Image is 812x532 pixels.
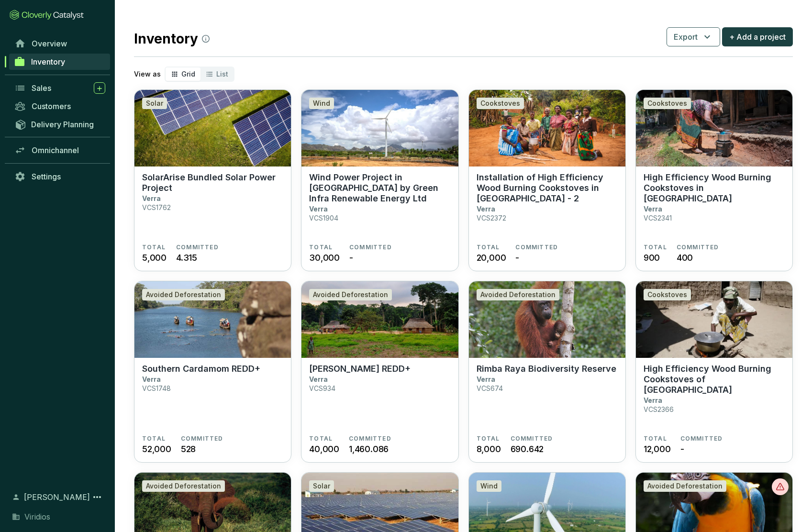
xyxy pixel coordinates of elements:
span: - [349,251,353,264]
span: TOTAL [309,244,333,251]
div: Cookstoves [477,98,524,109]
span: Overview [32,39,67,48]
span: Grid [181,70,195,78]
a: Settings [10,168,110,185]
span: TOTAL [644,244,667,251]
div: Cookstoves [644,98,691,109]
a: Inventory [9,54,110,70]
span: TOTAL [477,435,500,443]
p: Verra [309,375,328,383]
a: Mai Ndombe REDD+Avoided Deforestation[PERSON_NAME] REDD+VerraVCS934TOTAL40,000COMMITTED1,460.086 [301,281,458,463]
p: High Efficiency Wood Burning Cookstoves of [GEOGRAPHIC_DATA] [644,364,785,395]
img: SolarArise Bundled Solar Power Project [134,90,291,166]
p: Verra [477,205,495,213]
img: Rimba Raya Biodiversity Reserve [469,281,625,358]
span: Customers [32,101,71,111]
p: VCS1904 [309,214,338,222]
div: Avoided Deforestation [142,289,225,300]
img: High Efficiency Wood Burning Cookstoves in Zimbabwe [636,90,792,166]
button: Export [667,27,720,46]
a: Omnichannel [10,142,110,158]
span: List [216,70,228,78]
div: Solar [142,98,167,109]
span: COMMITTED [677,244,719,251]
span: 52,000 [142,443,171,455]
div: Wind [309,98,334,109]
p: Verra [309,205,328,213]
img: Wind Power Project in Tamil Nadu by Green Infra Renewable Energy Ltd [301,90,458,166]
p: View as [134,69,161,79]
span: COMMITTED [349,435,391,443]
span: TOTAL [644,435,667,443]
span: [PERSON_NAME] [24,491,90,503]
span: COMMITTED [181,435,223,443]
span: TOTAL [309,435,333,443]
a: Wind Power Project in Tamil Nadu by Green Infra Renewable Energy LtdWindWind Power Project in [GE... [301,89,458,271]
p: Verra [142,194,161,202]
span: 5,000 [142,251,167,264]
div: Avoided Deforestation [644,480,726,492]
span: 900 [644,251,660,264]
span: Delivery Planning [31,120,94,129]
p: VCS2341 [644,214,672,222]
div: Wind [477,480,501,492]
div: Avoided Deforestation [142,480,225,492]
span: Omnichannel [32,145,79,155]
a: Sales [10,80,110,96]
img: High Efficiency Wood Burning Cookstoves of Tanzania [636,281,792,358]
span: - [680,443,684,455]
span: COMMITTED [176,244,219,251]
div: Avoided Deforestation [309,289,392,300]
span: 40,000 [309,443,339,455]
span: COMMITTED [515,244,558,251]
span: + Add a project [729,31,786,43]
p: Verra [142,375,161,383]
div: Cookstoves [644,289,691,300]
p: Rimba Raya Biodiversity Reserve [477,364,616,374]
span: 30,000 [309,251,340,264]
p: Verra [644,396,662,404]
a: High Efficiency Wood Burning Cookstoves in ZimbabweCookstovesHigh Efficiency Wood Burning Cooksto... [635,89,793,271]
span: Inventory [31,57,65,66]
p: VCS674 [477,384,503,392]
img: Mai Ndombe REDD+ [301,281,458,358]
span: TOTAL [142,244,166,251]
a: High Efficiency Wood Burning Cookstoves of TanzaniaCookstovesHigh Efficiency Wood Burning Cooksto... [635,281,793,463]
span: 12,000 [644,443,671,455]
span: Sales [32,83,51,93]
a: Rimba Raya Biodiversity ReserveAvoided DeforestationRimba Raya Biodiversity ReserveVerraVCS674TOT... [468,281,626,463]
p: VCS934 [309,384,335,392]
span: 400 [677,251,693,264]
img: Southern Cardamom REDD+ [134,281,291,358]
a: Delivery Planning [10,116,110,132]
p: [PERSON_NAME] REDD+ [309,364,411,374]
span: Viridios [24,511,50,522]
p: SolarArise Bundled Solar Power Project [142,172,283,193]
a: SolarArise Bundled Solar Power ProjectSolarSolarArise Bundled Solar Power ProjectVerraVCS1762TOTA... [134,89,291,271]
p: Verra [644,205,662,213]
p: Verra [477,375,495,383]
span: TOTAL [142,435,166,443]
a: Overview [10,35,110,52]
span: COMMITTED [349,244,392,251]
p: VCS2372 [477,214,506,222]
a: Customers [10,98,110,114]
p: VCS2366 [644,405,674,413]
span: 1,460.086 [349,443,389,455]
span: 690.642 [511,443,544,455]
button: + Add a project [722,27,793,46]
span: 528 [181,443,196,455]
p: Southern Cardamom REDD+ [142,364,260,374]
span: - [515,251,519,264]
span: COMMITTED [511,435,553,443]
span: Export [674,31,698,43]
span: Settings [32,172,61,181]
p: Wind Power Project in [GEOGRAPHIC_DATA] by Green Infra Renewable Energy Ltd [309,172,450,204]
div: Avoided Deforestation [477,289,559,300]
a: Installation of High Efficiency Wood Burning Cookstoves in Malawi - 2CookstovesInstallation of Hi... [468,89,626,271]
p: VCS1762 [142,203,171,211]
p: VCS1748 [142,384,171,392]
p: Installation of High Efficiency Wood Burning Cookstoves in [GEOGRAPHIC_DATA] - 2 [477,172,618,204]
img: Installation of High Efficiency Wood Burning Cookstoves in Malawi - 2 [469,90,625,166]
a: Southern Cardamom REDD+Avoided DeforestationSouthern Cardamom REDD+VerraVCS1748TOTAL52,000COMMITT... [134,281,291,463]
